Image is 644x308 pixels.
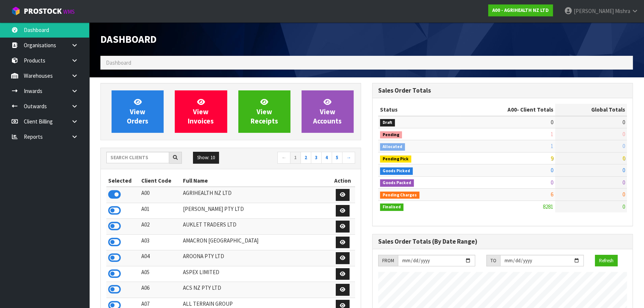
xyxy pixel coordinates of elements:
a: ← [277,152,290,164]
th: Global Totals [555,104,627,116]
td: A02 [139,219,181,235]
span: 0 [622,142,625,150]
td: ACS NZ PTY LTD [181,282,330,298]
td: AUKLET TRADERS LTD [181,219,330,235]
a: A00 - AGRIHEALTH NZ LTD [488,4,553,16]
strong: A00 - AGRIHEALTH NZ LTD [492,7,549,13]
span: Pending [380,131,402,139]
small: WMS [63,8,75,15]
div: TO [486,255,500,267]
a: 4 [321,152,332,164]
span: Dashboard [106,59,131,66]
span: Dashboard [100,33,157,45]
h3: Sales Order Totals (By Date Range) [378,238,627,245]
span: Draft [380,119,395,126]
span: View Accounts [313,97,342,125]
a: ViewOrders [112,90,164,133]
input: Search clients [106,152,169,163]
span: 0 [622,131,625,138]
td: A06 [139,282,181,298]
span: ProStock [24,6,62,16]
td: A05 [139,266,181,282]
a: ViewAccounts [302,90,354,133]
button: Refresh [595,255,618,267]
th: Action [330,175,355,187]
td: [PERSON_NAME] PTY LTD [181,203,330,219]
th: Selected [106,175,139,187]
span: Allocated [380,143,405,151]
nav: Page navigation [236,152,355,165]
th: - Client Totals [460,104,555,116]
td: AMACRON [GEOGRAPHIC_DATA] [181,234,330,250]
a: 1 [290,152,301,164]
td: ASPEX LIMITED [181,266,330,282]
td: A01 [139,203,181,219]
span: 1 [551,142,553,150]
span: 0 [622,203,625,210]
th: Client Code [139,175,181,187]
span: 1 [551,131,553,138]
a: → [342,152,355,164]
td: AGRIHEALTH NZ LTD [181,187,330,203]
span: 0 [622,191,625,198]
h3: Sales Order Totals [378,87,627,94]
span: Goods Packed [380,179,414,187]
span: A00 [508,106,517,113]
th: Full Name [181,175,330,187]
span: Mishra [615,7,630,15]
a: ViewInvoices [175,90,227,133]
span: 0 [622,155,625,162]
td: A00 [139,187,181,203]
span: Pending Charges [380,192,419,199]
span: [PERSON_NAME] [574,7,614,15]
span: 9 [551,155,553,162]
span: Finalised [380,203,403,211]
span: 0 [551,179,553,186]
span: 8281 [543,203,553,210]
span: Goods Picked [380,167,413,175]
th: Status [378,104,460,116]
span: 0 [622,179,625,186]
span: 0 [551,119,553,126]
td: AROONA PTY LTD [181,250,330,266]
span: View Invoices [188,97,214,125]
td: A03 [139,234,181,250]
button: Show: 10 [193,152,219,164]
span: 0 [622,167,625,174]
span: View Receipts [251,97,278,125]
span: 0 [551,167,553,174]
a: 3 [311,152,322,164]
span: 0 [622,119,625,126]
a: 2 [300,152,311,164]
span: 6 [551,191,553,198]
div: FROM [378,255,398,267]
span: View Orders [127,97,148,125]
a: 5 [332,152,342,164]
span: Pending Pick [380,155,411,163]
a: ViewReceipts [238,90,290,133]
td: A04 [139,250,181,266]
img: cube-alt.png [11,6,20,16]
